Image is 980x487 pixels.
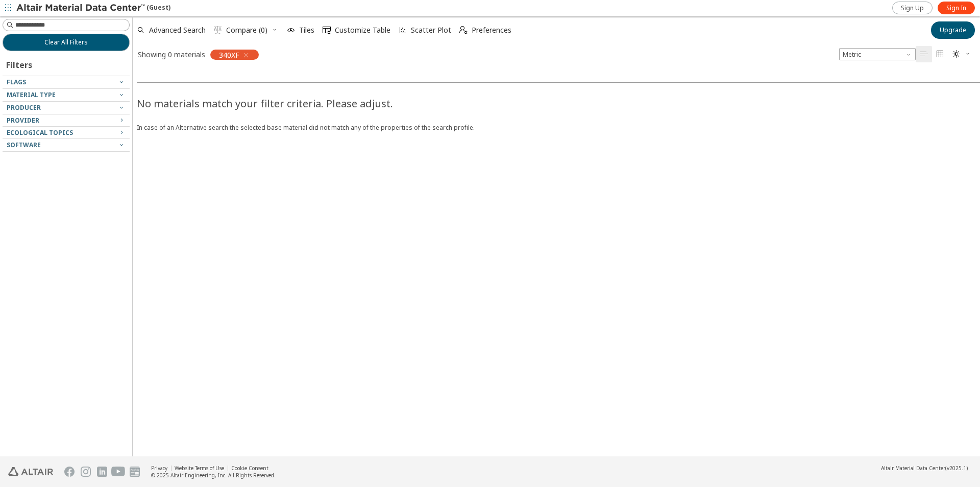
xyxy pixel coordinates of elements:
div: (Guest) [16,3,170,13]
i:  [952,50,961,58]
span: Tiles [299,27,314,34]
a: Sign Up [892,2,933,14]
span: Clear All Filters [44,38,88,47]
span: Producer [7,103,41,112]
span: Advanced Search [149,27,206,34]
a: Cookie Consent [231,465,268,472]
i:  [214,26,222,34]
button: Software [3,139,130,151]
span: Compare (0) [226,27,267,34]
a: Sign In [938,2,975,14]
div: (v2025.1) [881,465,968,472]
a: Privacy [151,465,167,472]
div: Showing 0 materials [138,50,205,59]
span: Software [7,141,41,149]
i:  [936,50,944,58]
i:  [459,26,468,34]
button: Flags [3,76,130,88]
span: Sign Up [901,4,924,12]
button: Upgrade [931,21,975,39]
span: Preferences [472,27,511,34]
button: Tile View [932,46,948,62]
button: Table View [916,46,932,62]
button: Theme [948,46,975,62]
span: Material Type [7,90,56,99]
span: Flags [7,78,26,86]
span: Altair Material Data Center [881,465,945,472]
span: Sign In [946,4,966,12]
i:  [323,26,331,34]
div: Filters [3,51,37,76]
span: Customize Table [335,27,390,34]
button: Material Type [3,89,130,101]
span: Upgrade [940,26,966,34]
button: Producer [3,102,130,114]
button: Clear All Filters [3,34,130,51]
a: Website Terms of Use [175,465,224,472]
span: Scatter Plot [411,27,451,34]
span: Provider [7,116,39,125]
button: Ecological Topics [3,127,130,139]
span: 340XF [219,50,239,59]
i:  [920,50,928,58]
span: Metric [839,48,916,60]
button: Provider [3,114,130,127]
img: Altair Engineering [8,467,53,476]
div: © 2025 Altair Engineering, Inc. All Rights Reserved. [151,472,276,479]
span: Ecological Topics [7,128,73,137]
div: Unit System [839,48,916,60]
img: Altair Material Data Center [16,3,146,13]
